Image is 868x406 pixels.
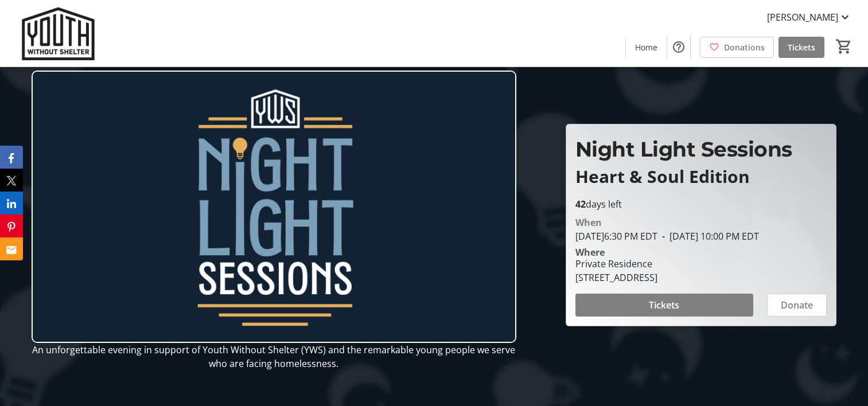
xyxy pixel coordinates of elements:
span: Tickets [649,298,679,312]
span: [PERSON_NAME] [767,10,838,24]
div: Where [575,248,605,257]
span: Donate [781,298,813,312]
span: - [657,230,670,243]
span: Heart & Soul Edition [575,165,750,188]
button: [PERSON_NAME] [758,8,861,26]
div: Private Residence [575,257,657,271]
a: Home [626,37,667,58]
span: Donations [724,41,765,53]
span: [DATE] 6:30 PM EDT [575,230,657,243]
button: Cart [834,36,854,57]
p: days left [575,197,827,211]
div: [STREET_ADDRESS] [575,271,657,284]
button: Tickets [575,294,753,317]
span: Tickets [788,41,815,53]
a: Tickets [779,37,824,58]
button: Help [667,36,690,58]
button: Donate [767,294,827,317]
span: [DATE] 10:00 PM EDT [657,230,759,243]
span: Home [635,41,657,53]
span: 42 [575,198,586,210]
a: Donations [700,37,774,58]
span: An unforgettable evening in support of Youth Without Shelter (YWS) and the remarkable young peopl... [32,343,515,370]
img: Youth Without Shelter's Logo [7,5,109,62]
img: Campaign CTA Media Photo [32,71,516,343]
div: When [575,216,602,229]
p: Night Light Sessions [575,134,827,165]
